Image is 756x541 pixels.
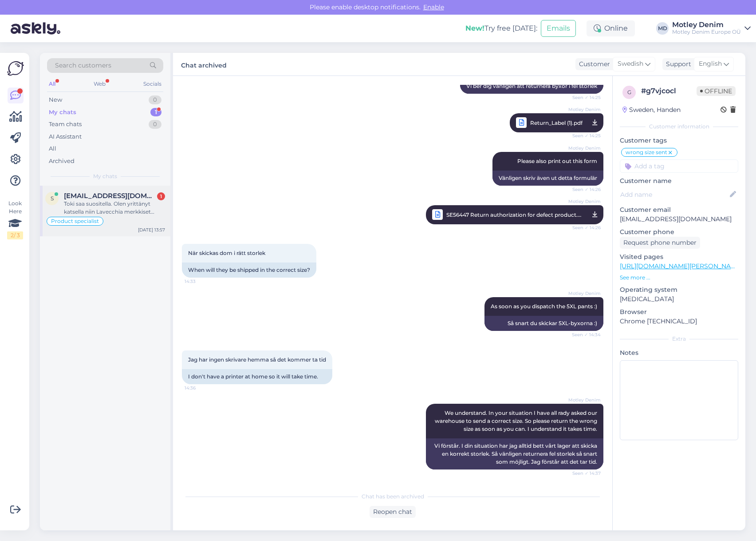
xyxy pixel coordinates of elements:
div: Socials [142,78,163,90]
img: Askly Logo [7,60,24,77]
div: When will they be shipped in the correct size? [182,263,316,278]
span: wrong size sent [626,150,667,155]
span: Seen ✓ 14:26 [567,186,601,193]
div: Toki saa suositella. Olen yrittänyt katsella niin Lavecchia merkkiset näyttäisi aikas leveeltä mu... [64,200,165,216]
div: 1 [150,108,161,117]
a: Motley DenimReturn_Label (1).pdfSeen ✓ 14:25 [510,113,603,132]
div: 0 [149,120,161,129]
p: Customer email [620,205,738,215]
div: All [49,144,56,153]
div: Team chats [49,120,82,129]
div: Sweden, Handen [622,105,681,115]
div: Web [92,78,107,90]
div: # g7vjcocl [641,86,697,96]
div: Try free [DATE]: [465,23,537,34]
div: Vi förstår. I din situation har jag alltid bett vårt lager att skicka en korrekt storlek. Så vänl... [426,438,603,469]
span: Enable [421,3,447,11]
span: s [51,195,54,202]
div: [DATE] 13:57 [138,227,165,233]
div: Look Here [7,199,23,239]
span: Offline [697,86,736,96]
div: Extra [620,335,738,343]
span: När skickas dom i rätt storlek [188,250,265,256]
div: All [47,78,57,90]
b: New! [465,24,484,32]
span: Chat has been archived [362,493,424,501]
span: My chats [93,172,117,180]
p: Chrome [TECHNICAL_ID] [620,317,738,326]
span: Swedish [618,59,643,69]
span: We understand. In your situation I have all rady asked our warehouse to send a correct size. So p... [435,410,598,432]
span: Jag har ingen skrivare hemma så det kommer ta tid [188,356,326,363]
span: English [699,59,722,69]
div: Online [587,20,635,36]
div: 0 [149,95,161,104]
div: My chats [49,108,76,117]
input: Add name [620,190,728,199]
div: AI Assistant [49,132,82,141]
span: Return_Label (1).pdf [530,117,583,128]
label: Chat archived [181,58,227,70]
div: Vänligen skriv även ut detta formulär [492,171,603,186]
p: Customer tags [620,136,738,145]
div: Archived [49,157,75,166]
p: See more ... [620,274,738,282]
div: I don't have a printer at home so it will take time. [182,369,332,384]
div: New [49,95,62,104]
span: samiaut74@gmail.com [64,192,156,200]
p: Customer name [620,176,738,186]
p: [EMAIL_ADDRESS][DOMAIN_NAME] [620,215,738,224]
a: Motley DenimMotley Denim Europe OÜ [672,21,751,36]
span: SE56447 Return authorization for defect product.pdf [446,209,583,220]
div: Reopen chat [370,506,416,518]
p: Notes [620,348,738,358]
span: Product specialist [51,219,99,224]
div: Motley Denim Europe OÜ [672,28,741,36]
div: Request phone number [620,237,700,249]
div: Så snart du skickar 5XL-byxorna :) [484,316,603,331]
p: [MEDICAL_DATA] [620,294,738,304]
span: Seen ✓ 14:26 [567,222,601,233]
span: Please also print out this form [517,158,597,164]
div: MD [656,22,669,35]
div: Customer [575,60,610,69]
span: 14:36 [185,385,218,391]
span: Motley Denim [567,198,601,205]
div: Vi ber dig vänligen att returnera byxor i fel storlek [460,79,603,94]
span: Seen ✓ 14:37 [567,470,601,477]
span: As soon as you dispatch the 5XL pants :) [491,303,597,310]
p: Browser [620,307,738,317]
span: Seen ✓ 14:25 [567,94,601,101]
p: Operating system [620,285,738,294]
span: Motley Denim [567,290,601,297]
div: Motley Denim [672,21,741,28]
div: Support [662,60,691,69]
p: Visited pages [620,252,738,262]
input: Add a tag [620,159,738,173]
button: Emails [541,20,576,37]
div: 2 / 3 [7,231,23,239]
a: Motley DenimSE56447 Return authorization for defect product.pdfSeen ✓ 14:26 [426,205,603,224]
span: Seen ✓ 14:25 [567,130,601,141]
div: Customer information [620,123,738,131]
span: 14:33 [185,278,218,285]
span: Motley Denim [567,145,601,151]
span: g [627,89,631,95]
a: [URL][DOMAIN_NAME][PERSON_NAME] [620,262,742,270]
span: Seen ✓ 14:34 [567,331,601,338]
span: Search customers [55,61,111,70]
span: Motley Denim [567,397,601,403]
div: 1 [157,192,165,200]
span: Motley Denim [567,106,601,113]
p: Customer phone [620,227,738,237]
